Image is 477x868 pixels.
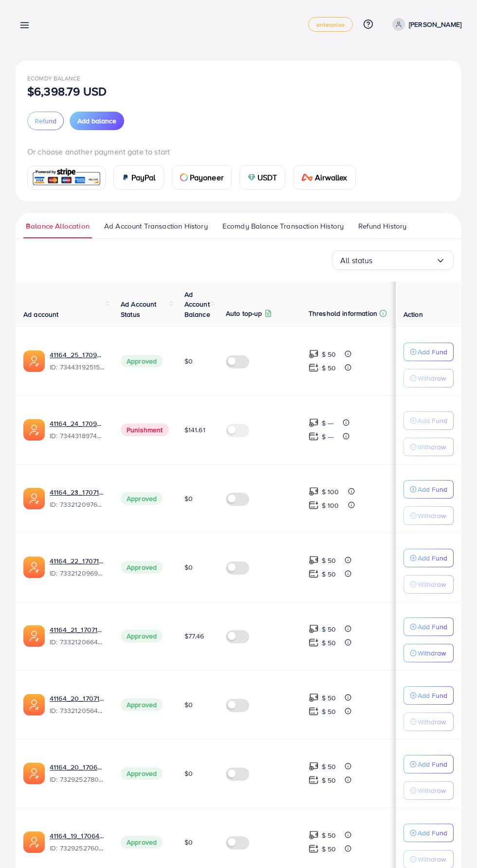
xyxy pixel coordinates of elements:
[70,112,124,130] button: Add balance
[27,85,107,97] p: $6,398.79 USD
[31,167,102,188] img: card
[309,500,319,510] img: top-up amount
[309,637,319,648] img: top-up amount
[184,769,193,778] span: $0
[309,624,319,634] img: top-up amount
[184,631,204,641] span: $77.46
[23,694,45,715] img: ic-ads-acc.e4c84228.svg
[23,763,45,784] img: ic-ads-acc.e4c84228.svg
[27,74,80,82] span: Ecomdy Balance
[322,555,336,566] p: $ 50
[50,500,105,509] span: ID: 7332120976240689154
[322,623,336,635] p: $ 50
[23,831,45,853] img: ic-ads-acc.e4c84228.svg
[322,568,336,580] p: $ 50
[309,569,319,579] img: top-up amount
[121,492,163,505] span: Approved
[404,411,454,430] button: Add Fund
[77,116,116,126] span: Add balance
[131,172,156,183] span: PayPal
[322,774,336,786] p: $ 50
[50,419,105,441] div: <span class='underline'>41164_24_1709982576916</span></br>7344318974215340033
[322,843,336,855] p: $ 50
[184,425,205,435] span: $141.61
[27,146,450,157] p: Or choose another payment gate to start
[50,487,105,510] div: <span class='underline'>41164_23_1707142475983</span></br>7332120976240689154
[358,221,406,231] span: Refund History
[50,350,105,372] div: <span class='underline'>41164_25_1709982599082</span></br>7344319251534069762
[309,418,319,428] img: top-up amount
[418,647,446,659] p: Withdraw
[309,308,377,319] p: Threshold information
[309,555,319,565] img: top-up amount
[184,837,193,847] span: $0
[418,690,447,701] p: Add Fund
[104,221,208,231] span: Ad Account Transaction History
[121,355,163,367] span: Approved
[404,575,454,594] button: Withdraw
[404,343,454,361] button: Add Fund
[309,844,319,854] img: top-up amount
[35,116,56,126] span: Refund
[301,174,313,181] img: card
[418,716,446,728] p: Withdraw
[322,692,336,704] p: $ 50
[418,827,447,839] p: Add Fund
[404,781,454,800] button: Withdraw
[190,172,223,183] span: Payoneer
[50,625,105,647] div: <span class='underline'>41164_21_1707142387585</span></br>7332120664427642882
[404,713,454,731] button: Withdraw
[23,309,59,319] span: Ad account
[315,172,347,183] span: Airwallex
[27,112,64,130] button: Refund
[122,174,129,181] img: card
[50,831,105,841] a: 41164_19_1706474666940
[340,253,373,268] span: All status
[309,775,319,785] img: top-up amount
[50,350,105,360] a: 41164_25_1709982599082
[404,755,454,773] button: Add Fund
[50,843,105,853] span: ID: 7329252760468127746
[50,694,105,703] a: 41164_20_1707142368069
[184,289,210,319] span: Ad Account Balance
[418,785,446,796] p: Withdraw
[418,552,447,564] p: Add Fund
[332,251,454,270] div: Search for option
[373,253,436,268] input: Search for option
[50,419,105,428] a: 41164_24_1709982576916
[322,348,336,360] p: $ 50
[322,829,336,841] p: $ 50
[404,549,454,567] button: Add Fund
[180,174,188,181] img: card
[113,165,164,190] a: cardPayPal
[23,350,45,372] img: ic-ads-acc.e4c84228.svg
[404,438,454,456] button: Withdraw
[184,700,193,710] span: $0
[418,510,446,521] p: Withdraw
[309,486,319,497] img: top-up amount
[418,372,446,384] p: Withdraw
[50,762,105,785] div: <span class='underline'>41164_20_1706474683598</span></br>7329252780571557890
[404,309,423,319] span: Action
[308,17,353,32] a: enterprise
[50,637,105,647] span: ID: 7332120664427642882
[239,165,286,190] a: cardUSDT
[50,568,105,578] span: ID: 7332120969684811778
[309,431,319,442] img: top-up amount
[293,165,355,190] a: cardAirwallex
[121,299,157,319] span: Ad Account Status
[388,18,461,31] a: [PERSON_NAME]
[23,419,45,441] img: ic-ads-acc.e4c84228.svg
[50,831,105,853] div: <span class='underline'>41164_19_1706474666940</span></br>7329252760468127746
[222,221,344,231] span: Ecomdy Balance Transaction History
[184,356,193,366] span: $0
[121,698,163,711] span: Approved
[418,483,447,495] p: Add Fund
[316,21,345,28] span: enterprise
[404,369,454,387] button: Withdraw
[404,480,454,499] button: Add Fund
[322,761,336,772] p: $ 50
[409,19,461,30] p: [PERSON_NAME]
[121,767,163,780] span: Approved
[121,561,163,574] span: Approved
